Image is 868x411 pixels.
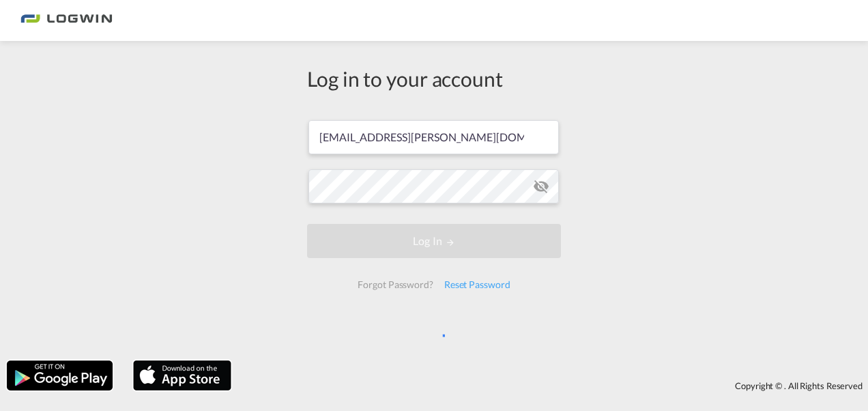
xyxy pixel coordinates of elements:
[308,120,559,154] input: Enter email/phone number
[307,224,561,258] button: LOGIN
[307,64,561,93] div: Log in to your account
[5,359,114,392] img: google.png
[439,272,516,297] div: Reset Password
[238,374,868,397] div: Copyright © . All Rights Reserved
[132,359,233,392] img: apple.png
[352,272,438,297] div: Forgot Password?
[533,178,549,195] md-icon: icon-eye-off
[20,5,113,36] img: bc73a0e0d8c111efacd525e4c8ad7d32.png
